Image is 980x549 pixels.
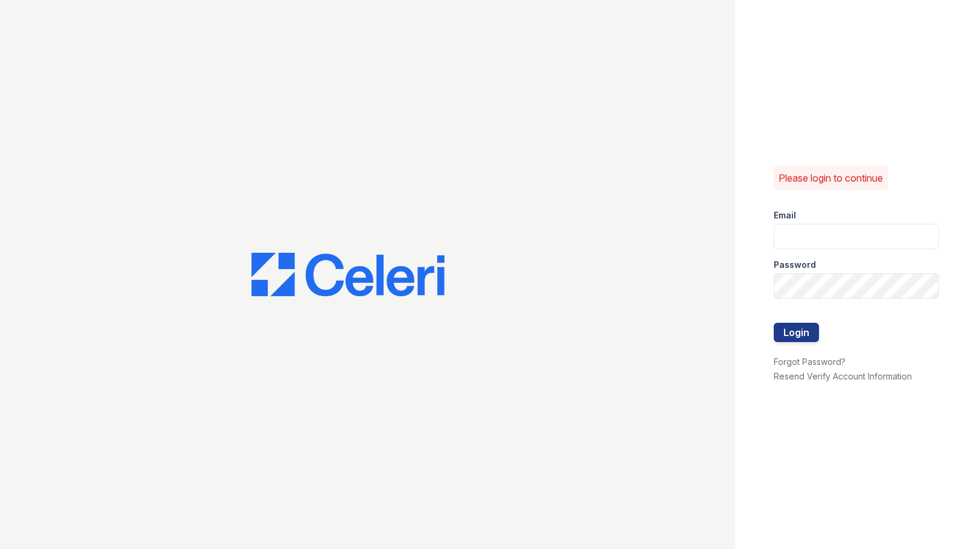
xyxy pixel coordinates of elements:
p: Please login to continue [779,171,883,185]
img: CE_Logo_Blue-a8612792a0a2168367f1c8372b55b34899dd931a85d93a1a3d3e32e68fde9ad4.png [251,253,444,296]
a: Resend Verify Account Information [774,371,912,381]
a: Forgot Password? [774,357,846,367]
label: Password [774,259,816,271]
button: Login [774,323,819,342]
label: Email [774,209,796,221]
